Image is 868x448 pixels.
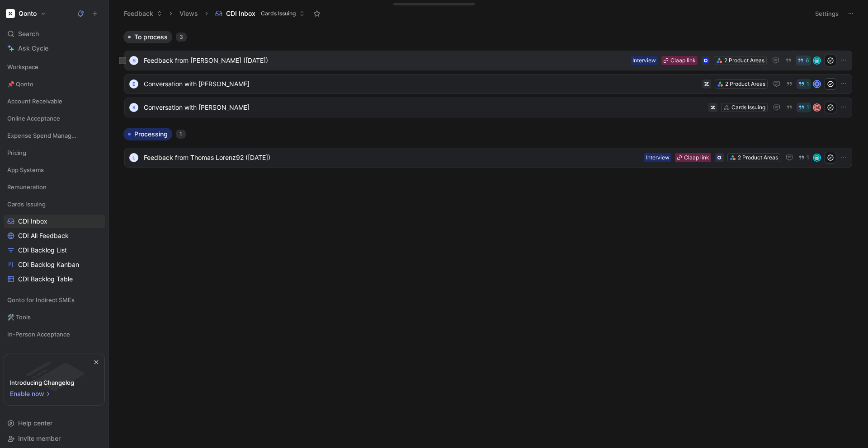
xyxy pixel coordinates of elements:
[226,9,255,18] span: CDI Inbox
[129,153,138,162] div: L
[176,33,187,42] div: 3
[4,94,105,111] div: Account Receivable
[18,217,47,226] span: CDI Inbox
[7,114,60,123] span: Online Acceptance
[4,129,105,145] div: Expense Spend Management
[7,200,46,209] span: Cards Issuing
[4,272,105,286] a: CDI Backlog Table
[120,7,166,20] button: Feedback
[175,7,202,20] button: Views
[4,163,105,179] div: App Systems
[4,293,105,309] div: Qonto for Indirect SMEs
[7,131,79,140] span: Expense Spend Management
[7,182,47,191] span: Remuneration
[144,79,698,89] span: Conversation with [PERSON_NAME]
[4,60,105,74] div: Workspace
[807,155,809,160] span: 1
[4,77,105,93] div: 📌 Qonto
[4,258,105,271] a: CDI Backlog Kanban
[4,197,105,286] div: Cards IssuingCDI InboxCDI All FeedbackCDI Backlog ListCDI Backlog KanbanCDI Backlog Table
[4,310,105,324] div: 🛠️ Tools
[4,163,105,177] div: App Systems
[4,77,105,91] div: 📌 Qonto
[124,98,852,117] a: kConversation with [PERSON_NAME]Cards Issuing1M
[261,9,296,18] span: Cards Issuing
[18,434,61,442] span: Invite member
[7,79,33,89] span: 📌 Qonto
[124,148,852,168] a: LFeedback from Thomas Lorenz92 ([DATE])2 Product AreasClaap linkInterview1avatar
[144,55,627,66] span: Feedback from [PERSON_NAME] ([DATE])
[9,388,52,400] button: Enable now
[4,42,105,55] a: Ask Cycle
[797,153,811,163] button: 1
[4,229,105,243] a: CDI All Feedback
[814,57,820,64] img: avatar
[120,128,857,171] div: Processing1
[4,27,105,41] div: Search
[19,9,37,18] h1: Qonto
[18,275,73,284] span: CDI Backlog Table
[9,377,74,388] div: Introducing Changelog
[738,153,778,162] div: 2 Product Areas
[646,153,670,162] div: Interview
[6,9,15,18] img: Qonto
[4,112,105,128] div: Online Acceptance
[7,62,38,71] span: Workspace
[807,81,809,87] span: 1
[724,56,764,65] div: 2 Product Areas
[670,56,696,65] div: Claap link
[4,197,105,211] div: Cards Issuing
[4,7,48,20] button: QontoQonto
[632,56,656,65] div: Interview
[4,180,105,196] div: Remuneration
[807,105,809,110] span: 1
[129,103,138,112] div: k
[7,330,70,339] span: In-Person Acceptance
[797,79,811,89] button: 1
[796,56,811,65] button: 6
[7,313,31,322] span: 🛠️ Tools
[4,293,105,307] div: Qonto for Indirect SMEs
[18,419,52,427] span: Help center
[4,180,105,194] div: Remuneration
[18,43,48,54] span: Ask Cycle
[4,146,105,162] div: Pricing
[814,104,820,111] div: M
[124,51,852,70] a: sFeedback from [PERSON_NAME] ([DATE])2 Product AreasClaap linkInterview6avatar
[4,310,105,327] div: 🛠️ Tools
[684,153,709,162] div: Claap link
[144,102,705,113] span: Conversation with [PERSON_NAME]
[120,31,857,121] div: To process3
[7,148,26,157] span: Pricing
[134,130,168,139] span: Processing
[18,246,67,255] span: CDI Backlog List
[4,432,105,445] div: Invite member
[725,79,765,89] div: 2 Product Areas
[211,7,309,20] button: CDI InboxCards Issuing
[814,81,820,87] div: V
[4,215,105,228] a: CDI Inbox
[4,416,105,430] div: Help center
[797,103,811,112] button: 1
[18,231,69,240] span: CDI All Feedback
[811,7,843,20] button: Settings
[18,260,79,269] span: CDI Backlog Kanban
[123,128,172,140] button: Processing
[4,243,105,257] a: CDI Backlog List
[814,154,820,161] img: avatar
[731,103,765,112] div: Cards Issuing
[124,74,852,94] a: eConversation with [PERSON_NAME]2 Product Areas1V
[4,112,105,125] div: Online Acceptance
[12,354,97,400] img: bg-BLZuj68n.svg
[7,295,75,304] span: Qonto for Indirect SMEs
[4,327,105,341] div: In-Person Acceptance
[10,388,45,399] span: Enable now
[806,58,809,63] span: 6
[123,31,172,43] button: To process
[129,79,138,89] div: e
[7,165,44,174] span: App Systems
[18,28,39,39] span: Search
[129,56,138,65] div: s
[4,94,105,108] div: Account Receivable
[4,327,105,344] div: In-Person Acceptance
